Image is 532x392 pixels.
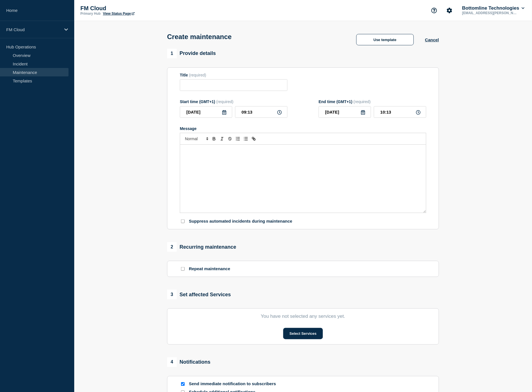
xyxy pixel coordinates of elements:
[235,106,288,118] input: HH:MM
[167,242,236,252] div: Recurring maintenance
[167,290,177,299] span: 3
[167,49,177,58] span: 1
[181,382,185,386] input: Send immediate notification to subscribers
[216,99,234,104] span: (required)
[218,135,226,142] button: Toggle italic text
[242,135,250,142] button: Toggle bulleted list
[180,106,232,118] input: YYYY-MM-DD
[444,5,456,16] button: Account settings
[189,266,230,272] p: Repeat maintenance
[182,135,210,142] span: Font size
[103,12,134,16] a: View Status Page
[461,5,526,11] button: Bottomline Technologies
[428,5,440,16] button: Support
[283,328,323,339] button: Select Services
[167,242,177,252] span: 2
[425,37,439,42] button: Cancel
[226,135,234,142] button: Toggle strikethrough text
[374,106,426,118] input: HH:MM
[319,106,371,118] input: YYYY-MM-DD
[6,27,61,32] p: FM Cloud
[356,34,414,45] button: Use template
[180,73,288,77] div: Title
[80,12,101,16] p: Primary Hub
[189,219,292,224] p: Suppress automated incidents during maintenance
[250,135,258,142] button: Toggle link
[180,79,288,91] input: Title
[461,11,520,15] p: [EMAIL_ADDRESS][PERSON_NAME][DOMAIN_NAME]
[167,357,177,367] span: 4
[80,5,194,12] p: FM Cloud
[180,314,426,319] p: You have not selected any services yet.
[180,126,426,131] div: Message
[189,382,280,387] p: Send immediate notification to subscribers
[181,267,185,271] input: Repeat maintenance
[180,99,288,104] div: Start time (GMT+1)
[234,135,242,142] button: Toggle ordered list
[167,290,231,299] div: Set affected Services
[167,357,210,367] div: Notifications
[181,220,185,223] input: Suppress automated incidents during maintenance
[210,135,218,142] button: Toggle bold text
[167,49,216,58] div: Provide details
[354,99,371,104] span: (required)
[180,145,426,213] div: Message
[319,99,426,104] div: End time (GMT+1)
[167,33,232,41] h1: Create maintenance
[189,73,206,77] span: (required)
